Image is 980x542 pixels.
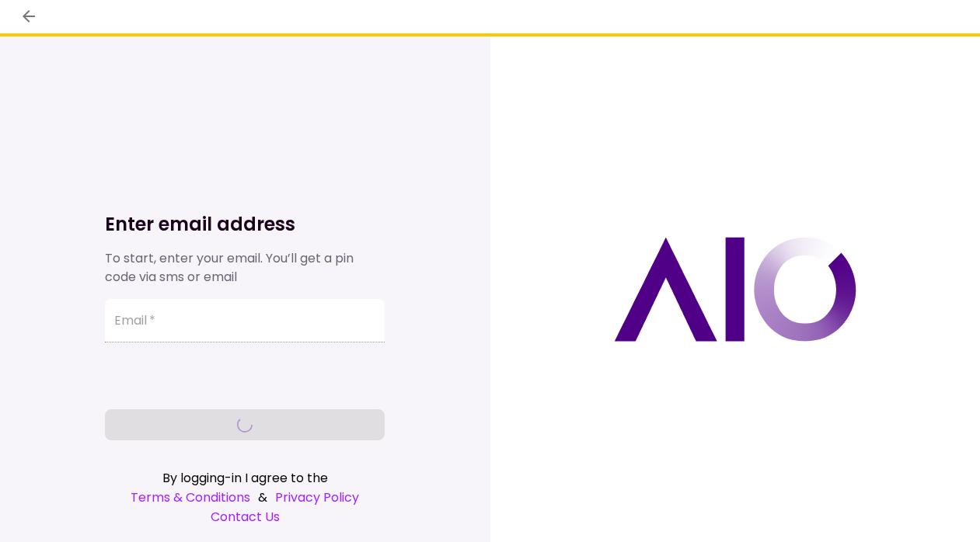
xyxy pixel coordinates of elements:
[16,3,42,30] button: back
[105,507,385,526] a: Contact Us
[131,488,250,507] a: Terms & Conditions
[105,488,385,507] div: &
[105,468,385,488] div: By logging-in I agree to the
[614,237,856,342] img: AIO logo
[105,212,385,237] h1: Enter email address
[105,249,385,287] div: To start, enter your email. You’ll get a pin code via sms or email
[275,488,359,507] a: Privacy Policy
